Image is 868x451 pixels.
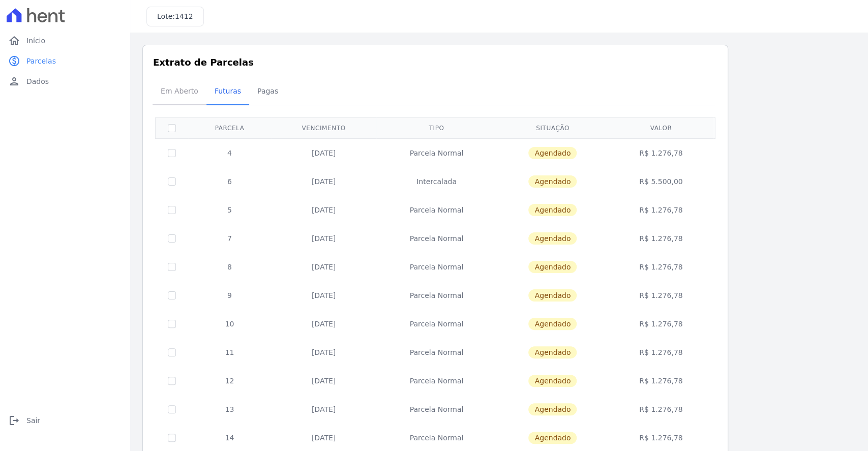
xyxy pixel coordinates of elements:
[376,167,497,196] td: Intercalada
[271,395,376,424] td: [DATE]
[528,261,577,273] span: Agendado
[8,35,20,47] i: home
[271,138,376,167] td: [DATE]
[528,289,577,302] span: Agendado
[528,175,577,188] span: Agendado
[8,414,20,427] i: logout
[609,395,713,424] td: R$ 1.276,78
[188,117,271,138] th: Parcela
[376,138,497,167] td: Parcela Normal
[188,224,271,253] td: 7
[528,147,577,159] span: Agendado
[26,36,45,46] span: Início
[188,253,271,281] td: 8
[376,310,497,338] td: Parcela Normal
[528,403,577,415] span: Agendado
[249,79,286,105] a: Pagas
[188,281,271,310] td: 9
[271,117,376,138] th: Vencimento
[609,138,713,167] td: R$ 1.276,78
[528,346,577,358] span: Agendado
[188,338,271,367] td: 11
[206,79,249,105] a: Futuras
[376,367,497,395] td: Parcela Normal
[188,167,271,196] td: 6
[376,338,497,367] td: Parcela Normal
[26,76,49,86] span: Dados
[188,395,271,424] td: 13
[528,232,577,245] span: Agendado
[609,253,713,281] td: R$ 1.276,78
[528,432,577,444] span: Agendado
[609,310,713,338] td: R$ 1.276,78
[188,138,271,167] td: 4
[26,56,56,66] span: Parcelas
[497,117,609,138] th: Situação
[271,367,376,395] td: [DATE]
[251,81,284,101] span: Pagas
[4,71,126,92] a: personDados
[376,395,497,424] td: Parcela Normal
[376,224,497,253] td: Parcela Normal
[376,117,497,138] th: Tipo
[271,167,376,196] td: [DATE]
[376,196,497,224] td: Parcela Normal
[8,55,20,67] i: paid
[155,81,204,101] span: Em Aberto
[271,196,376,224] td: [DATE]
[4,31,126,51] a: homeInício
[188,310,271,338] td: 10
[528,375,577,387] span: Agendado
[26,415,40,426] span: Sair
[4,51,126,71] a: paidParcelas
[271,338,376,367] td: [DATE]
[528,204,577,216] span: Agendado
[188,196,271,224] td: 5
[609,117,713,138] th: Valor
[188,367,271,395] td: 12
[4,410,126,431] a: logoutSair
[609,167,713,196] td: R$ 5.500,00
[376,281,497,310] td: Parcela Normal
[609,338,713,367] td: R$ 1.276,78
[271,224,376,253] td: [DATE]
[376,253,497,281] td: Parcela Normal
[609,224,713,253] td: R$ 1.276,78
[153,55,717,69] h3: Extrato de Parcelas
[609,367,713,395] td: R$ 1.276,78
[528,318,577,330] span: Agendado
[175,12,193,20] span: 1412
[208,81,247,101] span: Futuras
[153,79,206,105] a: Em Aberto
[609,281,713,310] td: R$ 1.276,78
[157,11,193,22] h3: Lote:
[8,75,20,87] i: person
[271,281,376,310] td: [DATE]
[271,253,376,281] td: [DATE]
[609,196,713,224] td: R$ 1.276,78
[271,310,376,338] td: [DATE]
